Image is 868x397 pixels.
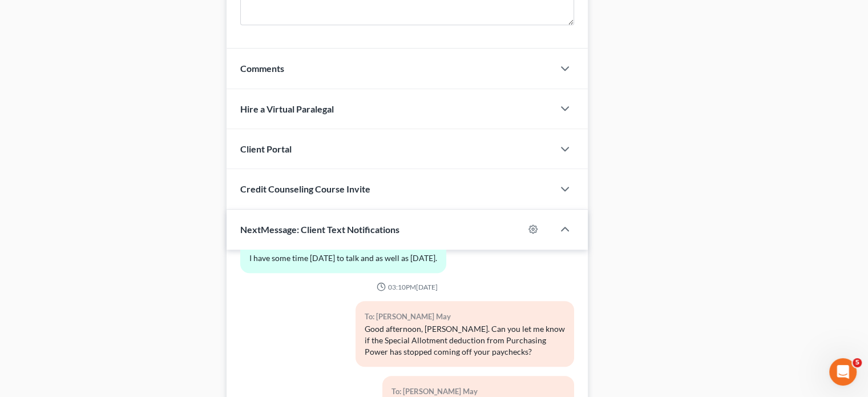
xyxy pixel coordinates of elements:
span: NextMessage: Client Text Notifications [240,224,399,235]
span: 5 [853,358,862,367]
div: Good afternoon, [PERSON_NAME]. Can you let me know if the Special Allotment deduction from Purcha... [365,323,565,358]
span: Comments [240,63,284,74]
div: To: [PERSON_NAME] May [365,310,565,323]
span: Client Portal [240,143,292,154]
div: 03:10PM[DATE] [240,282,574,292]
span: Hire a Virtual Paralegal [240,103,334,114]
span: Credit Counseling Course Invite [240,183,370,194]
iframe: Intercom live chat [829,358,857,386]
div: I have some time [DATE] to talk and as well as [DATE]. [249,252,437,264]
